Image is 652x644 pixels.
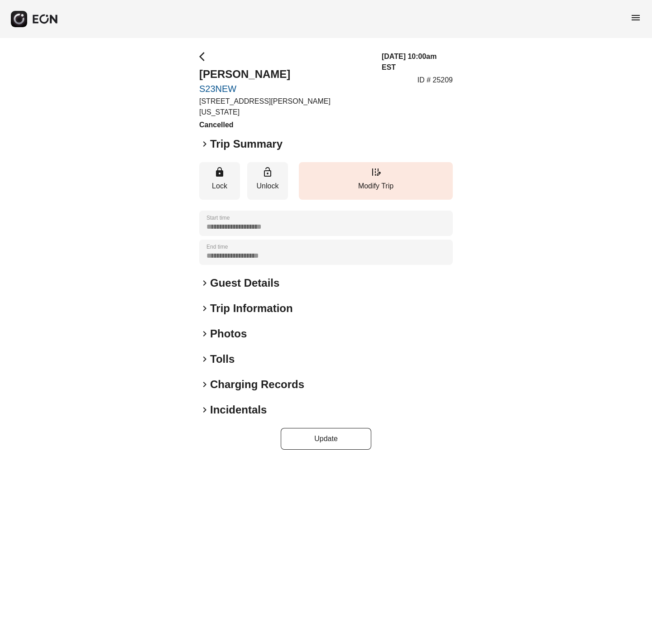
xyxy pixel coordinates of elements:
[199,51,210,62] span: arrow_back_ios
[204,181,235,192] p: Lock
[262,167,273,178] span: lock_open
[417,75,453,86] p: ID # 25209
[382,51,453,73] h3: [DATE] 10:00am EST
[199,139,210,149] span: keyboard_arrow_right
[370,167,381,178] span: edit_road
[210,377,304,392] h2: Charging Records
[247,162,288,200] button: Unlock
[199,404,210,415] span: keyboard_arrow_right
[303,181,448,192] p: Modify Trip
[630,12,641,23] span: menu
[214,167,225,178] span: lock
[210,327,247,341] h2: Photos
[210,137,283,151] h2: Trip Summary
[199,96,371,118] p: [STREET_ADDRESS][PERSON_NAME][US_STATE]
[199,120,371,130] h3: Cancelled
[299,162,453,200] button: Modify Trip
[199,67,371,82] h2: [PERSON_NAME]
[210,301,293,316] h2: Trip Information
[199,303,210,314] span: keyboard_arrow_right
[281,428,371,450] button: Update
[199,354,210,365] span: keyboard_arrow_right
[210,352,235,366] h2: Tolls
[252,181,283,192] p: Unlock
[210,403,267,417] h2: Incidentals
[199,83,371,94] a: S23NEW
[199,162,240,200] button: Lock
[199,379,210,390] span: keyboard_arrow_right
[210,276,279,290] h2: Guest Details
[199,278,210,288] span: keyboard_arrow_right
[199,328,210,339] span: keyboard_arrow_right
